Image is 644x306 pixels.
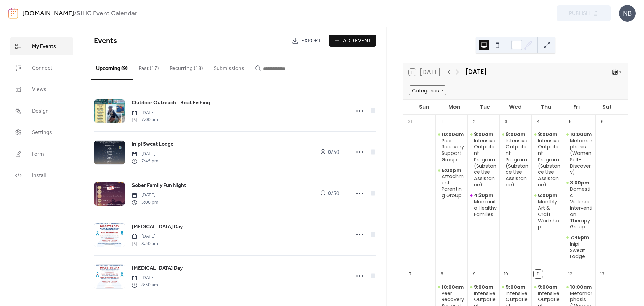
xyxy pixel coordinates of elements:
[467,131,499,188] div: Intensive Outpatient Program (Substance Use Assistance)
[435,131,468,163] div: Peer Recovery Support Group
[500,100,531,114] div: Wed
[10,102,73,120] a: Design
[506,284,526,290] span: 9:00am
[442,131,465,138] span: 10:00am
[132,140,174,148] span: Inipi Sweat Lodge
[132,199,158,206] span: 5:00 pm
[10,145,73,163] a: Form
[328,188,331,199] b: 0
[32,64,52,72] span: Connect
[438,117,446,126] div: 1
[442,173,465,199] div: Attachment Parenting Group
[474,284,494,290] span: 9:00am
[474,199,497,217] div: Manzanita Healthy Families
[10,123,73,141] a: Settings
[538,192,558,199] span: 5:00pm
[164,54,208,79] button: Recurring (18)
[592,100,622,114] div: Sat
[132,223,183,231] a: [MEDICAL_DATA] Day
[570,186,593,230] div: Domestic Violence Intervention Therapy Group
[502,270,511,278] div: 10
[474,138,497,188] div: Intensive Outpatient Program (Substance Use Assistance)
[132,264,183,273] a: [MEDICAL_DATA] Day
[8,8,18,19] img: logo
[328,147,331,158] b: 0
[538,138,561,188] div: Intensive Outpatient Program (Substance Use Assistance)
[470,100,500,114] div: Tue
[313,187,346,200] a: 0/50
[132,150,158,158] span: [DATE]
[470,117,478,126] div: 2
[442,167,462,174] span: 5:00pm
[132,181,186,190] a: Sober Family Fun Night
[132,116,158,123] span: 7:00 am
[132,281,158,289] span: 8:30 am
[132,192,158,199] span: [DATE]
[132,99,210,107] a: Outdoor Outreach - Boat Fishing
[566,117,575,126] div: 5
[328,148,339,157] span: / 50
[32,172,46,180] span: Install
[32,43,56,51] span: My Events
[538,199,561,230] div: Monthly Art & Craft Workshop
[438,270,446,278] div: 8
[313,146,346,158] a: 0/50
[534,270,542,278] div: 11
[442,138,465,163] div: Peer Recovery Support Group
[570,234,590,241] span: 7:45pm
[531,192,563,230] div: Monthly Art & Craft Workshop
[329,35,376,47] button: Add Event
[563,131,596,175] div: Metamorphosis (Women Self-Discovery)
[435,167,468,199] div: Attachment Parenting Group
[208,54,250,79] button: Submissions
[132,140,174,149] a: Inipi Sweat Lodge
[566,270,575,278] div: 12
[499,131,532,188] div: Intensive Outpatient Program (Substance Use Assistance)
[132,158,158,165] span: 7:45 pm
[76,7,137,20] b: SIHC Event Calendar
[32,129,52,137] span: Settings
[301,37,321,45] span: Export
[133,54,164,79] button: Past (17)
[570,180,590,186] span: 3:00pm
[439,100,470,114] div: Mon
[538,284,558,290] span: 9:00am
[570,131,593,138] span: 10:00am
[10,166,73,184] a: Install
[132,264,183,272] span: [MEDICAL_DATA] Day
[328,190,339,198] span: / 50
[343,37,371,45] span: Add Event
[598,117,607,126] div: 6
[538,131,558,138] span: 9:00am
[32,86,46,94] span: Views
[10,59,73,77] a: Connect
[465,67,487,77] div: [DATE]
[470,270,478,278] div: 9
[534,117,542,126] div: 4
[132,182,186,190] span: Sober Family Fun Night
[22,7,74,20] a: [DOMAIN_NAME]
[561,100,592,114] div: Fri
[94,34,117,48] span: Events
[132,274,158,281] span: [DATE]
[531,131,563,188] div: Intensive Outpatient Program (Substance Use Assistance)
[287,35,326,47] a: Export
[10,80,73,98] a: Views
[598,270,607,278] div: 13
[502,117,511,126] div: 3
[406,270,414,278] div: 7
[132,99,210,107] span: Outdoor Outreach - Boat Fishing
[506,138,529,188] div: Intensive Outpatient Program (Substance Use Assistance)
[563,234,596,260] div: Inipi Sweat Lodge
[506,131,526,138] span: 9:00am
[74,7,76,20] b: /
[409,100,439,114] div: Sun
[132,109,158,116] span: [DATE]
[563,180,596,230] div: Domestic Violence Intervention Therapy Group
[91,54,133,80] button: Upcoming (9)
[32,107,49,115] span: Design
[570,138,593,175] div: Metamorphosis (Women Self-Discovery)
[32,150,44,158] span: Form
[10,37,73,55] a: My Events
